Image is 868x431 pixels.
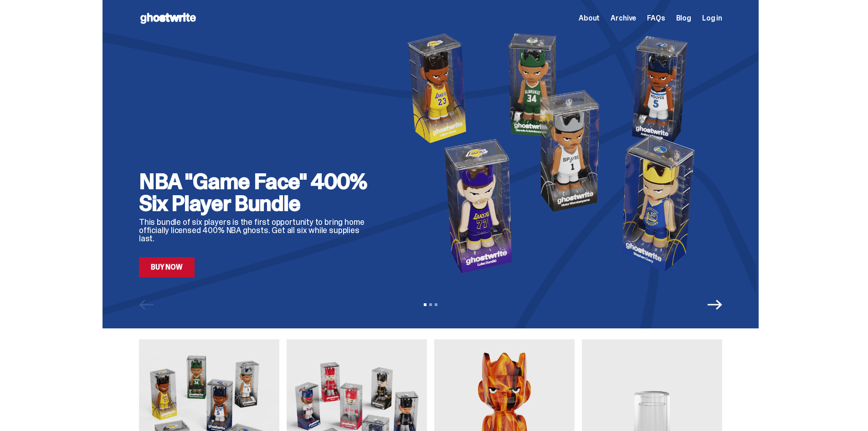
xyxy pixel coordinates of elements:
[429,303,432,306] button: View slide 2
[676,15,691,22] a: Blog
[139,257,195,277] a: Buy Now
[611,15,636,22] a: Archive
[702,15,722,22] a: Log in
[579,15,600,22] a: About
[708,297,722,312] button: Next
[139,171,376,214] h2: NBA "Game Face" 400% Six Player Bundle
[424,303,426,306] button: View slide 1
[647,15,665,22] a: FAQs
[435,303,437,306] button: View slide 3
[139,218,376,243] p: This bundle of six players is the first opportunity to bring home officially licensed 400% NBA gh...
[390,28,722,277] img: NBA "Game Face" 400% Six Player Bundle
